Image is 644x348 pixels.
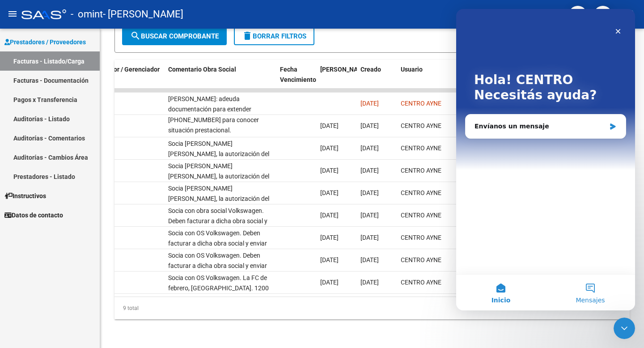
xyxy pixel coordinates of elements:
[360,189,379,196] span: [DATE]
[4,210,63,220] span: Datos de contacto
[168,95,273,164] span: [PERSON_NAME]: adeuda documentación para extender autorización de Mod. Int. Simple. el socio debe...
[360,256,379,263] span: [DATE]
[401,279,441,286] span: CENTRO AYNE
[122,27,227,45] button: Buscar Comprobante
[360,66,381,73] span: Creado
[360,100,379,107] span: [DATE]
[360,234,379,241] span: [DATE]
[130,30,141,41] mat-icon: search
[168,274,269,312] span: Socia con OS Volkswagen. La FC de febrero, [GEOGRAPHIC_DATA]. 1200 emitida a VWA será abonada por...
[360,144,379,152] span: [DATE]
[4,37,86,47] span: Prestadores / Proveedores
[401,167,441,174] span: CENTRO AYNE
[4,191,46,201] span: Instructivos
[168,140,271,188] span: Socia [PERSON_NAME] [PERSON_NAME], la autorización del módulo rige a partir [PERSON_NAME] . Factu...
[168,66,236,73] span: Comentario Obra Social
[168,229,267,267] span: Socia con OS Volkswagen. Deben facturar a dicha obra social y enviar comprobantes y asistencias a...
[320,234,339,241] span: [DATE]
[7,8,18,19] mat-icon: menu
[401,212,441,219] span: CENTRO AYNE
[456,9,635,310] iframe: Intercom live chat
[280,66,316,83] span: Fecha Vencimiento
[320,122,339,129] span: [DATE]
[317,60,357,99] datatable-header-cell: Fecha Confimado
[614,318,635,339] iframe: Intercom live chat
[320,66,369,73] span: [PERSON_NAME]
[234,27,314,45] button: Borrar Filtros
[401,122,441,129] span: CENTRO AYNE
[168,207,269,245] span: Socia con obra social Volkswagen. Deben facturar a dicha obra social y enviar comprobantes y asis...
[360,167,379,174] span: [DATE]
[401,234,441,241] span: CENTRO AYNE
[401,100,441,107] span: CENTRO AYNE
[360,122,379,129] span: [DATE]
[276,60,317,99] datatable-header-cell: Fecha Vencimiento
[242,30,253,41] mat-icon: delete
[320,212,339,219] span: [DATE]
[168,252,267,289] span: Socia con OS Volkswagen. Deben facturar a dicha obra social y enviar comprobantes y asistencias a...
[320,167,339,174] span: [DATE]
[401,256,441,263] span: CENTRO AYNE
[168,185,271,233] span: Socia [PERSON_NAME] [PERSON_NAME], la autorización del módulo rige a partir [PERSON_NAME] . Factu...
[360,279,379,286] span: [DATE]
[320,279,339,286] span: [DATE]
[168,162,271,210] span: Socia [PERSON_NAME] [PERSON_NAME], la autorización del módulo rige a partir [PERSON_NAME] . Factu...
[320,256,339,263] span: [DATE]
[360,212,379,219] span: [DATE]
[401,66,423,73] span: Usuario
[401,189,441,196] span: CENTRO AYNE
[357,60,397,99] datatable-header-cell: Creado
[114,297,630,319] div: 9 total
[320,189,339,196] span: [DATE]
[320,144,339,152] span: [DATE]
[401,144,441,152] span: CENTRO AYNE
[103,4,183,24] span: - [PERSON_NAME]
[242,32,306,40] span: Borrar Filtros
[397,60,469,99] datatable-header-cell: Usuario
[165,60,276,99] datatable-header-cell: Comentario Obra Social
[130,32,219,40] span: Buscar Comprobante
[71,4,103,24] span: - omint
